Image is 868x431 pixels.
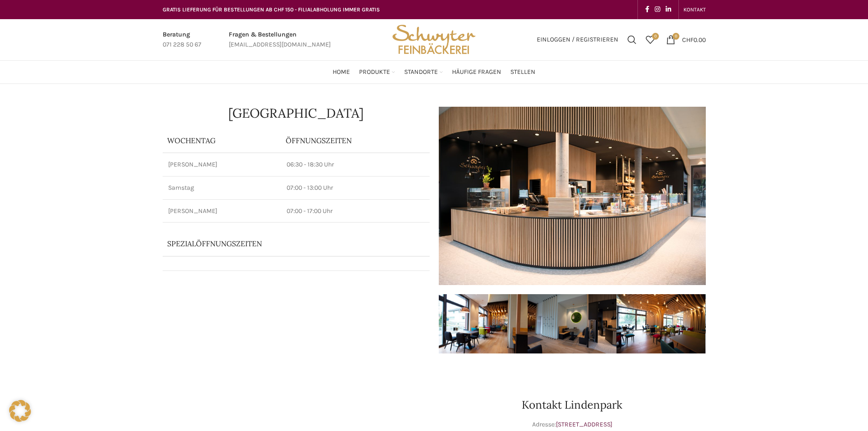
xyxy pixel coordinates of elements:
img: 016-e1571924866289 [705,294,794,353]
a: Suchen [623,31,641,49]
a: Infobox link [163,30,201,50]
a: Home [333,63,350,81]
span: Standorte [404,68,438,77]
p: Wochentag [167,135,277,145]
span: KONTAKT [683,6,706,13]
p: 06:30 - 18:30 Uhr [287,160,424,169]
p: 07:00 - 17:00 Uhr [287,207,424,216]
p: Samstag [168,183,276,192]
a: KONTAKT [683,0,706,19]
a: 0 [641,31,659,49]
a: Site logo [389,35,478,43]
a: Einloggen / Registrieren [532,31,623,49]
p: Spezialöffnungszeiten [167,239,400,249]
img: Bäckerei Schwyter [389,19,478,60]
span: 0 [652,33,659,40]
h1: [GEOGRAPHIC_DATA] [163,107,430,119]
h2: Kontakt Lindenpark [439,400,706,410]
a: Facebook social link [642,3,652,16]
bdi: 0.00 [682,36,706,43]
span: CHF [682,36,693,43]
img: 006-e1571983941404 [616,294,705,353]
p: ÖFFNUNGSZEITEN [286,135,425,145]
a: Häufige Fragen [452,63,501,81]
p: [PERSON_NAME] [168,160,276,169]
span: Einloggen / Registrieren [537,36,618,43]
a: Standorte [404,63,443,81]
div: Meine Wunschliste [641,31,659,49]
span: Stellen [510,68,535,77]
span: 0 [673,33,679,40]
a: Linkedin social link [663,3,674,16]
a: Produkte [359,63,395,81]
img: 003-e1571984124433 [439,294,528,353]
a: [STREET_ADDRESS] [556,421,612,428]
span: GRATIS LIEFERUNG FÜR BESTELLUNGEN AB CHF 150 - FILIALABHOLUNG IMMER GRATIS [163,6,380,13]
p: [PERSON_NAME] [168,207,276,216]
span: Produkte [359,68,390,77]
a: 0 CHF0.00 [662,31,710,49]
a: Instagram social link [652,3,663,16]
span: Häufige Fragen [452,68,501,77]
span: Home [333,68,350,77]
a: Stellen [510,63,535,81]
img: 002-1-e1571984059720 [528,294,616,353]
a: Infobox link [229,30,331,50]
div: Secondary navigation [679,0,710,19]
p: 07:00 - 13:00 Uhr [287,183,424,192]
div: Main navigation [158,63,710,81]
